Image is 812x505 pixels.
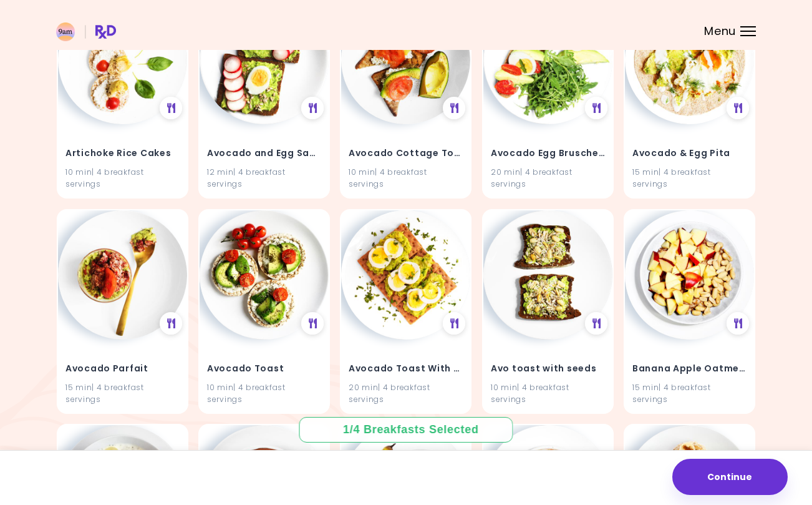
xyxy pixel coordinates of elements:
[632,144,747,164] h4: Avocado & Egg Pita
[207,359,321,379] h4: Avocado Toast
[632,381,747,404] div: 15 min | 4 breakfast servings
[207,166,321,190] div: 12 min | 4 breakfast servings
[704,26,736,37] span: Menu
[301,97,324,120] div: See Meal Plan
[160,312,182,335] div: See Meal Plan
[160,97,182,120] div: See Meal Plan
[56,22,116,41] img: RxDiet
[349,381,463,404] div: 20 min | 4 breakfast servings
[207,144,321,164] h4: Avocado and Egg Sandwich
[65,166,180,190] div: 10 min | 4 breakfast servings
[585,312,607,335] div: See Meal Plan
[491,381,605,404] div: 10 min | 4 breakfast servings
[349,359,463,379] h4: Avocado Toast With Egg
[443,312,466,335] div: See Meal Plan
[349,166,463,190] div: 10 min | 4 breakfast servings
[207,381,321,404] div: 10 min | 4 breakfast servings
[343,422,469,438] div: 1 / 4 Breakfasts Selected
[349,144,463,164] h4: Avocado Cottage Toast
[65,359,180,379] h4: Avocado Parfait
[491,144,605,164] h4: Avocado Egg Bruschetta
[65,144,180,164] h4: Artichoke Rice Cakes
[443,97,466,120] div: See Meal Plan
[301,312,324,335] div: See Meal Plan
[727,97,749,120] div: See Meal Plan
[491,359,605,379] h4: Avo toast with seeds
[727,312,749,335] div: See Meal Plan
[585,97,607,120] div: See Meal Plan
[491,166,605,190] div: 20 min | 4 breakfast servings
[672,459,788,495] button: Continue
[65,381,180,404] div: 15 min | 4 breakfast servings
[632,359,747,379] h4: Banana Apple Oatmeal
[632,166,747,190] div: 15 min | 4 breakfast servings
